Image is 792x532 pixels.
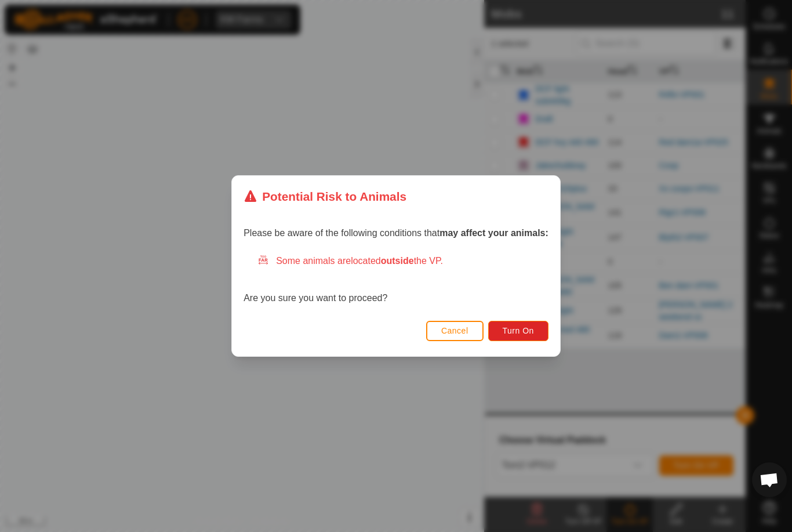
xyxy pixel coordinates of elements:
strong: outside [381,256,414,266]
div: Potential Risk to Animals [244,187,406,205]
span: located the VP. [351,256,443,266]
button: Turn On [488,321,548,341]
div: Some animals are [257,254,548,268]
div: Open chat [752,462,787,497]
span: Please be aware of the following conditions that [244,228,548,238]
strong: may affect your animals: [439,228,548,238]
span: Cancel [441,326,468,335]
div: Are you sure you want to proceed? [244,254,548,305]
button: Cancel [426,321,484,341]
span: Turn On [503,326,534,335]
